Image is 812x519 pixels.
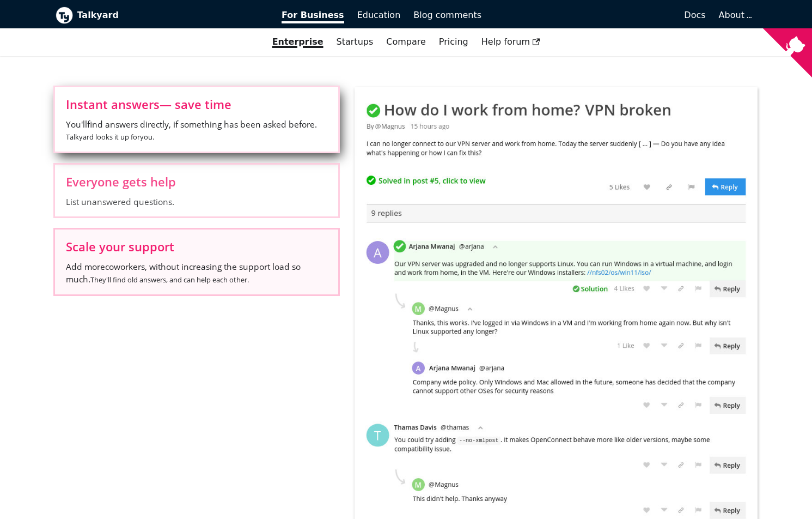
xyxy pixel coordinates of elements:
a: Docs [488,6,712,25]
a: Blog comments [407,6,488,25]
span: Scale your support [66,240,327,252]
a: Education [351,6,407,25]
a: Compare [386,37,426,47]
a: Startups [330,33,380,51]
a: About [719,10,750,20]
span: Docs [684,10,705,20]
img: Talkyard logo [56,7,73,24]
a: Talkyard logoTalkyard [56,7,267,24]
span: You'll find answers directly, if something has been asked before. [66,118,327,143]
span: For Business [282,10,344,23]
span: Instant answers — save time [66,98,327,110]
small: Talkyard looks it up for you . [66,132,154,142]
span: List unanswered questions. [66,196,327,208]
a: Enterprise [266,33,330,51]
span: Add more coworkers , without increasing the support load so much. [66,261,327,286]
small: They'll find old answers, and can help each other. [90,275,249,285]
span: Blog comments [413,10,481,20]
span: Everyone gets help [66,176,327,188]
span: Help forum [481,37,540,47]
span: Education [357,10,401,20]
a: For Business [275,6,351,25]
a: Pricing [432,33,475,51]
a: Help forum [475,33,547,51]
b: Talkyard [77,8,267,22]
